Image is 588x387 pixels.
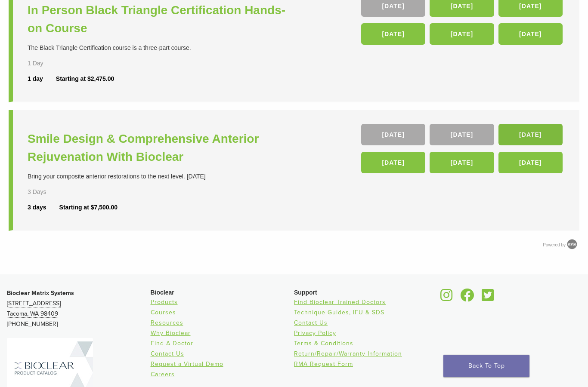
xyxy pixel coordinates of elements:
[59,203,118,212] div: Starting at $7,500.00
[151,329,191,337] a: Why Bioclear
[151,319,183,326] a: Resources
[56,74,114,83] div: Starting at $2,475.00
[430,124,494,145] a: [DATE]
[151,298,178,306] a: Products
[28,1,296,37] a: In Person Black Triangle Certification Hands-on Course
[151,289,174,296] span: Bioclear
[28,187,68,197] div: 3 Days
[479,294,497,302] a: Bioclear
[443,355,529,377] a: Back To Top
[151,371,175,378] a: Careers
[361,124,565,178] div: , , , , ,
[498,124,563,145] a: [DATE]
[7,289,74,297] strong: Bioclear Matrix Systems
[430,23,494,45] a: [DATE]
[498,23,563,45] a: [DATE]
[294,360,353,368] a: RMA Request Form
[294,319,328,326] a: Contact Us
[294,340,353,347] a: Terms & Conditions
[7,288,151,329] p: [PHONE_NUMBER]
[294,289,317,296] span: Support
[151,309,176,316] a: Courses
[498,152,563,173] a: [DATE]
[28,43,296,52] div: The Black Triangle Certification course is a three-part course.
[151,350,184,357] a: Contact Us
[28,203,59,212] div: 3 days
[28,74,56,83] div: 1 day
[28,172,296,181] div: Bring your composite anterior restorations to the next level. [DATE]
[294,309,384,316] a: Technique Guides, IFU & SDS
[294,298,386,306] a: Find Bioclear Trained Doctors
[294,329,336,337] a: Privacy Policy
[294,350,402,357] a: Return/Repair/Warranty Information
[28,59,68,68] div: 1 Day
[438,294,456,302] a: Bioclear
[543,243,579,247] a: Powered by
[566,238,579,251] img: Arlo training & Event Software
[28,130,296,166] a: Smile Design & Comprehensive Anterior Rejuvenation With Bioclear
[151,340,193,347] a: Find A Doctor
[458,294,477,302] a: Bioclear
[430,152,494,173] a: [DATE]
[151,360,223,368] a: Request a Virtual Demo
[361,152,425,173] a: [DATE]
[361,124,425,145] a: [DATE]
[361,23,425,45] a: [DATE]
